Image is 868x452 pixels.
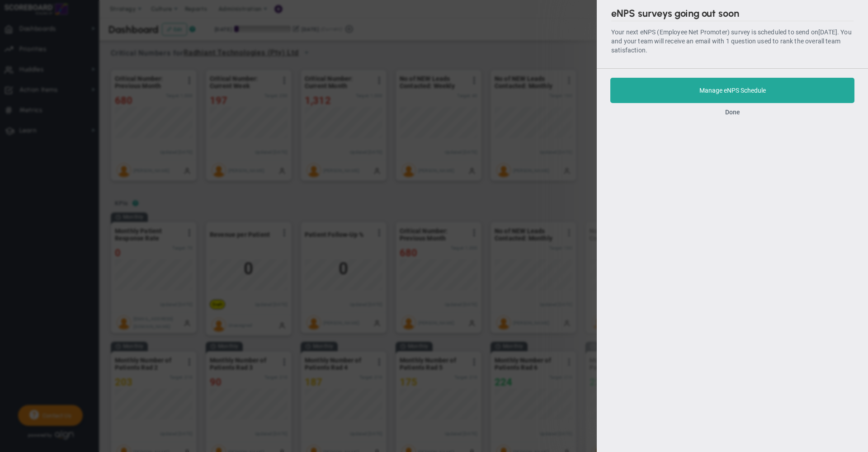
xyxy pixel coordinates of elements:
h2: eNPS surveys going out soon [611,7,854,21]
button: Done [725,108,740,116]
span: Manage eNPS Schedule [699,87,766,94]
p: Your next eNPS (Employee Net Promoter) survey is scheduled to send on . You and your team will re... [611,28,854,55]
span: [DATE] [818,28,837,36]
button: Manage eNPS Schedule [610,78,854,103]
